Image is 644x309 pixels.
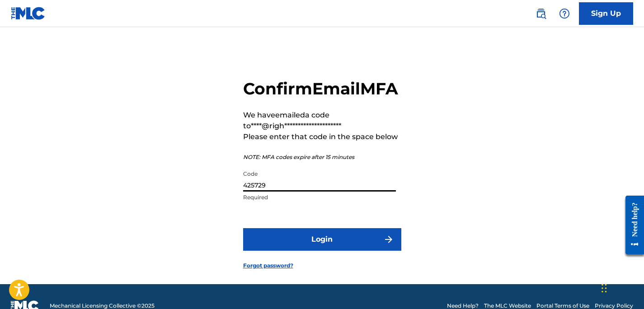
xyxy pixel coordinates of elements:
[532,5,550,23] a: Public Search
[559,8,570,19] img: help
[11,7,46,20] img: MLC Logo
[536,8,546,19] img: search
[243,228,401,251] button: Login
[243,79,401,99] h2: Confirm Email MFA
[243,153,401,161] p: NOTE: MFA codes expire after 15 minutes
[599,266,644,309] iframe: Chat Widget
[243,193,396,201] p: Required
[602,275,607,302] div: Drag
[619,189,644,262] iframe: Resource Center
[579,2,633,25] a: Sign Up
[555,5,573,23] div: Help
[243,131,401,142] p: Please enter that code in the space below
[243,262,293,270] a: Forgot password?
[383,234,394,245] img: f7272a7cc735f4ea7f67.svg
